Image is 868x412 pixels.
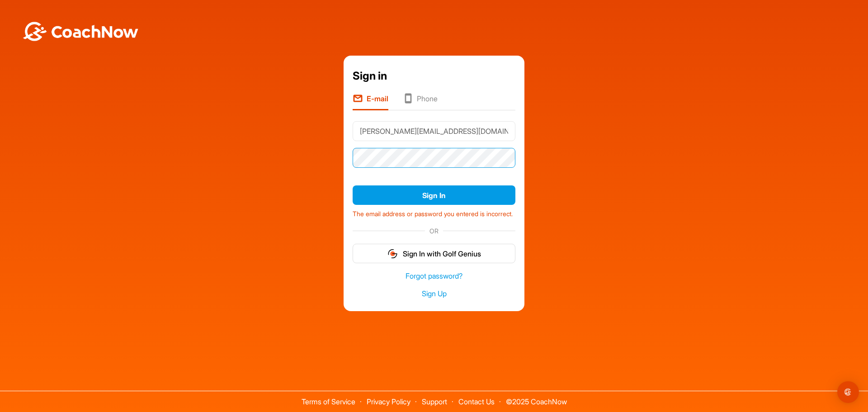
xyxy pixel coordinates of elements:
[353,121,515,141] input: E-mail
[367,397,410,406] a: Privacy Policy
[353,244,515,263] button: Sign In with Golf Genius
[353,93,388,110] li: E-mail
[837,381,859,403] div: Open Intercom Messenger
[458,397,495,406] a: Contact Us
[353,205,515,218] div: The email address or password you entered is incorrect.
[387,248,398,259] img: gg_logo
[353,289,515,299] a: Sign Up
[403,93,438,110] li: Phone
[353,185,515,205] button: Sign In
[22,22,139,41] img: BwLJSsUCoWCh5upNqxVrqldRgqLPVwmV24tXu5FoVAoFEpwwqQ3VIfuoInZCoVCoTD4vwADAC3ZFMkVEQFDAAAAAElFTkSuQmCC
[422,397,447,406] a: Support
[425,226,443,236] span: OR
[353,271,515,281] a: Forgot password?
[353,68,515,84] div: Sign in
[501,391,571,405] span: © 2025 CoachNow
[302,397,355,406] a: Terms of Service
